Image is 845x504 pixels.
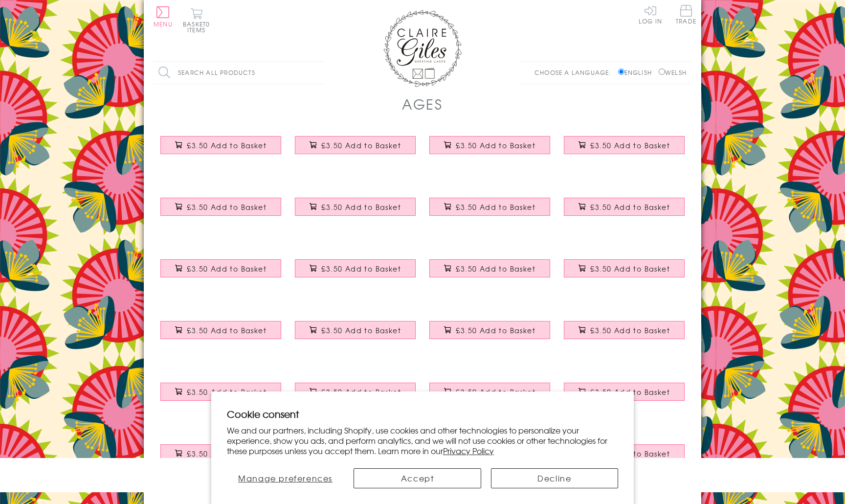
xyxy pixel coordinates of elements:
input: Welsh [659,69,665,75]
button: Basket0 items [183,8,210,33]
span: £3.50 Add to Basket [456,264,535,274]
a: Birthday Card, Age 4 Boy Blue, Embellished with a padded star £3.50 Add to Basket [557,190,691,232]
a: Birthday Card, Boy Blue, Happy 2nd Birthday, Embellished with a padded star £3.50 Add to Basket [557,129,691,171]
button: £3.50 Add to Basket [295,198,416,216]
label: Welsh [659,68,687,77]
a: Privacy Policy [443,445,494,457]
span: £3.50 Add to Basket [590,325,670,335]
span: £3.50 Add to Basket [187,387,267,397]
span: £3.50 Add to Basket [321,387,401,397]
button: £3.50 Add to Basket [564,259,685,277]
button: £3.50 Add to Basket [429,136,551,154]
span: £3.50 Add to Basket [456,387,535,397]
button: £3.50 Add to Basket [295,321,416,339]
a: Birthday Card, Age 9 Boy, Happy 9th Birthday, Embellished with a padded star £3.50 Add to Basket [288,375,422,417]
button: £3.50 Add to Basket [295,383,416,401]
span: Trade [676,5,696,24]
button: £3.50 Add to Basket [429,198,551,216]
p: We and our partners, including Shopify, use cookies and other technologies to personalize your ex... [227,425,618,456]
button: £3.50 Add to Basket [160,383,282,401]
span: £3.50 Add to Basket [590,387,670,397]
p: Choose a language: [534,68,616,77]
span: £3.50 Add to Basket [187,325,267,335]
a: Birthday Card, Age 6 Girl, Happy 6th Birthday, fabric butterfly embellished £3.50 Add to Basket [422,252,557,294]
span: £3.50 Add to Basket [590,140,670,150]
a: Birthday Card, Age 3 Girl Pink, Embellished with a fabric butterfly £3.50 Add to Basket [154,190,288,232]
button: £3.50 Add to Basket [295,136,416,154]
a: Birthday Card, Age 11 Girl, 11th Birthday, Embellished with a shiny padded star £3.50 Add to Basket [154,437,288,479]
a: Birthday Card, Age 6 Boy, Happy 6th Birthday, Embellished with a padded star £3.50 Add to Basket [557,252,691,294]
span: £3.50 Add to Basket [590,264,670,274]
button: £3.50 Add to Basket [160,136,282,154]
span: 0 items [187,20,210,34]
input: English [618,69,624,75]
a: Birthday Card, Age 10 Boy, Happy 10th Birthday, Embellished with a padded star £3.50 Add to Basket [557,375,691,417]
a: Birthday Card, Age 8 Boy, Happy 8th Birthday, Embellished with a padded star £3.50 Add to Basket [557,314,691,356]
button: £3.50 Add to Basket [429,383,551,401]
button: Decline [491,468,618,488]
span: £3.50 Add to Basket [456,140,535,150]
a: Birthday Card, Age 5 Boy, Happy 5th Birthday, Embellished with a padded star £3.50 Add to Basket [288,252,422,294]
a: Birthday Card, Age 7 Boy, Happy 7th Birthday, Embellished with a padded star £3.50 Add to Basket [288,314,422,356]
span: Menu [154,20,173,28]
button: £3.50 Add to Basket [564,136,685,154]
a: Birthday Card, Age 5 Girl, Happy 5th Birthday, Embellished with a padded star £3.50 Add to Basket [154,252,288,294]
span: £3.50 Add to Basket [321,325,401,335]
button: £3.50 Add to Basket [160,198,282,216]
span: £3.50 Add to Basket [187,140,267,150]
button: £3.50 Add to Basket [429,321,551,339]
button: £3.50 Add to Basket [564,383,685,401]
button: £3.50 Add to Basket [295,259,416,277]
a: Birthday Card, Age 3 Boy, Happy 3rd Birthday, Embellished with a padded star £3.50 Add to Basket [288,190,422,232]
span: £3.50 Add to Basket [187,449,267,458]
span: £3.50 Add to Basket [187,202,267,212]
h2: Cookie consent [227,407,618,421]
button: £3.50 Add to Basket [564,321,685,339]
img: Claire Giles Greetings Cards [383,10,462,87]
span: £3.50 Add to Basket [321,264,401,274]
a: Birthday Card, Age 10 Girl, Happy 10th Birthday, Embellished with a padded star £3.50 Add to Basket [422,375,557,417]
a: Birthday Card, Age 2 Girl Pink 2nd Birthday, Embellished with a fabric butterfly £3.50 Add to Basket [422,129,557,171]
button: £3.50 Add to Basket [160,259,282,277]
a: Log In [639,5,662,24]
span: £3.50 Add to Basket [187,264,267,274]
h1: AGES [402,94,443,114]
span: £3.50 Add to Basket [321,202,401,212]
button: £3.50 Add to Basket [429,259,551,277]
a: Birthday Card, Age 9 Girl, Happy 9th Birthday, fabric butterfly embellished £3.50 Add to Basket [154,375,288,417]
button: Menu [154,6,173,27]
button: Manage preferences [227,468,344,488]
span: £3.50 Add to Basket [456,325,535,335]
span: Manage preferences [238,472,333,484]
button: £3.50 Add to Basket [160,444,282,462]
input: Search all products [154,62,325,84]
button: Accept [354,468,481,488]
span: £3.50 Add to Basket [321,140,401,150]
button: £3.50 Add to Basket [564,198,685,216]
a: Birthday Card, Age 1 Blue Boy, 1st Birthday, Embellished with a padded star £3.50 Add to Basket [288,129,422,171]
span: £3.50 Add to Basket [456,202,535,212]
input: Search [315,62,325,84]
a: Birthday Card, Age 4 Girl, Pink, Embellished with a padded star £3.50 Add to Basket [422,190,557,232]
a: Birthday Card, Age 8 Girl, Happy 8th Birthday, fabric butterfly embellished £3.50 Add to Basket [422,314,557,356]
a: Birthday Card, Age 7 Girl, Happy 7th Birthday, fabric butterfly embellished £3.50 Add to Basket [154,314,288,356]
a: Birthday Card, Age 1 Girl Pink 1st Birthday, Embellished with a fabric butterfly £3.50 Add to Basket [154,129,288,171]
a: Trade [676,5,696,26]
label: English [618,68,657,77]
span: £3.50 Add to Basket [590,202,670,212]
button: £3.50 Add to Basket [160,321,282,339]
